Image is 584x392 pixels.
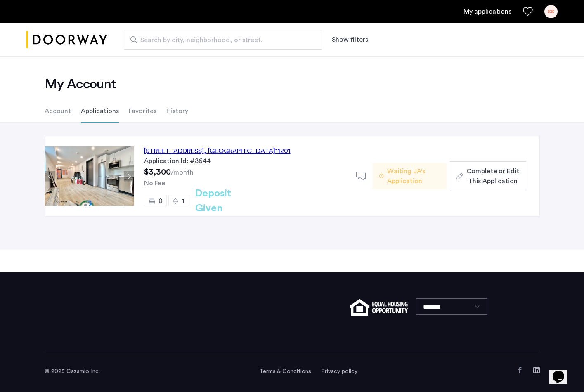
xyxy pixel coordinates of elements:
img: Apartment photo [45,146,134,206]
a: Facebook [517,367,523,373]
span: Search by city, neighborhood, or street. [140,35,299,45]
button: button [450,161,526,191]
img: logo [26,24,107,55]
button: Previous apartment [45,171,55,182]
img: equal-housing.png [350,299,407,316]
button: Next apartment [124,171,134,182]
button: Show or hide filters [332,35,368,45]
span: © 2025 Cazamio Inc. [45,368,100,374]
span: 1 [182,198,184,204]
li: Account [45,99,71,123]
a: Cazamio logo [26,24,107,55]
li: History [166,99,188,123]
a: Favorites [523,7,533,17]
a: Terms and conditions [259,367,311,375]
span: Waiting JA's Application [387,166,440,186]
span: $3,300 [144,168,171,176]
a: Privacy policy [321,367,357,375]
div: [STREET_ADDRESS] 11201 [144,146,291,156]
select: Language select [416,298,487,315]
h2: Deposit Given [195,186,261,216]
span: No Fee [144,180,165,187]
span: Complete or Edit This Application [466,166,519,186]
input: Apartment Search [124,30,322,50]
span: 0 [158,198,163,204]
span: , [GEOGRAPHIC_DATA] [204,148,275,154]
a: My application [463,7,511,17]
li: Applications [81,99,119,123]
div: SS [544,5,558,18]
iframe: chat widget [549,359,576,384]
li: Favorites [129,99,156,123]
h2: My Account [45,76,540,92]
sub: /month [171,169,194,176]
a: LinkedIn [533,367,540,373]
div: Application Id: #8644 [144,156,346,166]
